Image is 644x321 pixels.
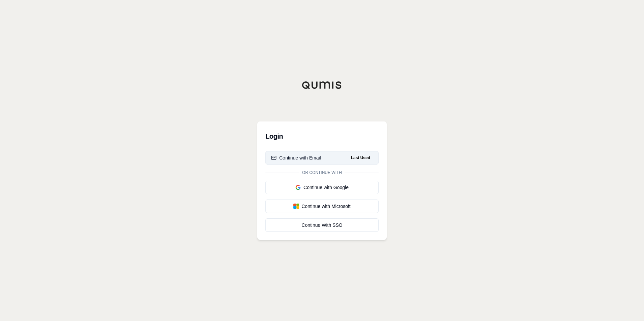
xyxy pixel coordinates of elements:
div: Continue with Microsoft [271,203,373,210]
span: Last Used [348,154,373,162]
span: Or continue with [299,170,345,175]
button: Continue with EmailLast Used [265,151,379,165]
button: Continue with Microsoft [265,200,379,213]
div: Continue With SSO [271,222,373,228]
div: Continue with Google [271,184,373,191]
button: Continue with Google [265,181,379,194]
img: Qumis [302,81,342,89]
div: Continue with Email [271,154,321,161]
a: Continue With SSO [265,218,379,232]
h3: Login [265,130,379,143]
